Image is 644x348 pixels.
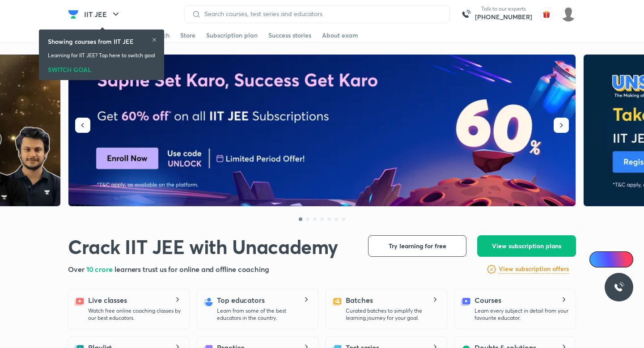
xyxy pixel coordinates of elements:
span: learners trust us for online and offline coaching [114,264,269,274]
span: Over [68,264,86,274]
img: Icon [595,256,602,263]
button: IIT JEE [79,5,127,23]
img: ttu [614,282,624,293]
a: Success stories [268,28,311,42]
img: call-us [457,5,475,23]
h5: Live classes [88,295,127,306]
h5: Batches [346,295,373,306]
p: Curated batches to simplify the learning journey for your goal. [346,307,440,322]
img: avatar [539,7,554,21]
input: Search courses, test series and educators [201,10,442,17]
span: View subscription plans [492,242,561,250]
a: [PHONE_NUMBER] [475,13,532,21]
h1: Crack IIT JEE with Unacademy [68,235,338,259]
h6: View subscription offers [499,264,569,274]
h6: Showing courses from IIT JEE [48,37,134,46]
span: Ai Doubts [604,256,628,263]
p: Watch free online coaching classes by our best educators. [88,307,182,322]
div: About exam [322,31,358,40]
h5: Courses [475,295,501,306]
a: Store [180,28,195,42]
a: Subscription plan [206,28,258,42]
img: S M AKSHATHAjjjfhfjgjgkgkgkhk [561,7,576,22]
div: Subscription plan [206,31,258,40]
img: Company Logo [68,9,79,20]
a: View subscription offers [499,264,569,275]
div: SWITCH GOAL [48,63,155,73]
div: Store [180,31,195,40]
span: Try learning for free [389,242,446,250]
a: Ai Doubts [589,251,633,267]
span: 10 crore [86,264,114,274]
div: Success stories [268,31,311,40]
p: Learn every subject in detail from your favourite educator. [475,307,568,322]
p: Learn from some of the best educators in the country. [217,307,311,322]
p: Learning for IIT JEE? Tap here to switch goal [48,51,155,59]
h5: Top educators [217,295,265,306]
button: Try learning for free [368,235,466,257]
button: View subscription plans [477,235,576,257]
p: Talk to our experts [475,5,532,13]
a: About exam [322,28,358,42]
